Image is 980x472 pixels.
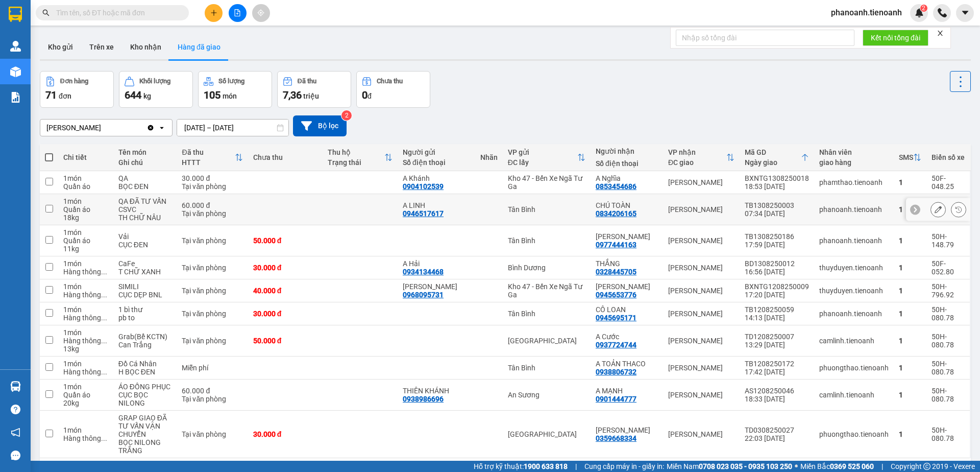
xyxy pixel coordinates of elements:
[508,364,585,372] div: Tân Bình
[676,30,854,46] input: Nhập số tổng đài
[932,259,965,276] div: 50F-052.80
[508,391,585,399] div: An Sương
[596,434,636,442] div: 0359668334
[596,174,658,182] div: A Nghĩa
[745,360,809,368] div: TB1208250172
[63,197,108,205] div: 1 món
[937,30,944,37] span: close
[819,237,889,245] div: phanoanh.tienoanh
[403,158,470,167] div: Số điện thoại
[819,430,889,438] div: phuongthao.tienoanh
[819,158,889,167] div: giao hàng
[830,462,874,470] strong: 0369 525 060
[474,461,568,472] span: Hỗ trợ kỹ thuật:
[198,71,272,108] button: Số lượng105món
[894,144,926,171] th: Toggle SortBy
[899,237,921,245] div: 1
[63,368,108,376] div: Hàng thông thường
[403,291,444,299] div: 0968095731
[932,174,965,191] div: 50F-048.25
[234,9,241,16] span: file-add
[403,182,444,191] div: 0904102539
[9,7,22,22] img: logo-vxr
[922,5,925,12] span: 2
[182,264,242,272] div: Tại văn phòng
[819,337,889,345] div: camlinh.tienoanh
[63,259,108,268] div: 1 món
[508,337,585,345] div: [GEOGRAPHIC_DATA]
[819,391,889,399] div: camlinh.tienoanh
[745,268,809,276] div: 16:56 [DATE]
[932,153,965,161] div: Biển số xe
[182,237,242,245] div: Tại văn phòng
[63,182,108,191] div: Quần áo
[101,337,107,345] span: ...
[367,92,372,100] span: đ
[745,314,809,322] div: 14:13 [DATE]
[42,9,50,16] span: search
[118,232,172,241] div: Vải
[182,148,234,156] div: Đã thu
[63,174,108,182] div: 1 món
[596,360,658,368] div: A TOẢN THACO
[819,264,889,272] div: thuyduyen.tienoanh
[63,245,108,253] div: 11 kg
[668,287,734,295] div: [PERSON_NAME]
[328,148,384,156] div: Thu hộ
[63,383,108,391] div: 1 món
[403,201,470,209] div: A LINH
[745,209,809,218] div: 07:34 [DATE]
[596,426,658,434] div: ANH NGỌC
[596,232,658,241] div: C THANH
[63,391,108,399] div: Quần áo
[899,205,921,214] div: 1
[932,282,965,299] div: 50H-796.92
[668,364,734,372] div: [PERSON_NAME]
[596,395,636,403] div: 0901444777
[899,337,921,345] div: 1
[668,237,734,245] div: [PERSON_NAME]
[403,395,444,403] div: 0938986696
[143,92,151,100] span: kg
[63,345,108,353] div: 13 kg
[63,305,108,314] div: 1 món
[118,182,172,191] div: BỌC ĐEN
[667,461,792,472] span: Miền Nam
[745,174,809,182] div: BXNTG1308250018
[800,461,874,472] span: Miền Bắc
[596,201,658,209] div: CHÚ TOÀN
[63,237,108,245] div: Quần áo
[596,159,658,168] div: Số điện thoại
[210,9,217,16] span: plus
[205,4,223,22] button: plus
[293,115,347,136] button: Bộ lọc
[63,153,108,161] div: Chi tiết
[823,6,910,19] span: phanoanh.tienoanh
[956,4,974,22] button: caret-down
[63,228,108,237] div: 1 món
[101,368,107,376] span: ...
[668,148,726,156] div: VP nhận
[699,462,792,470] strong: 0708 023 035 - 0935 103 250
[745,259,809,268] div: BD1308250012
[819,287,889,295] div: thuyduyen.tienoanh
[63,314,108,322] div: Hàng thông thường
[668,337,734,345] div: [PERSON_NAME]
[795,464,798,468] span: ⚪️
[118,291,172,299] div: CỤC DẸP BNL
[596,182,636,191] div: 0853454686
[819,364,889,372] div: phuongthao.tienoanh
[101,434,107,442] span: ...
[508,430,585,438] div: [GEOGRAPHIC_DATA]
[899,391,921,399] div: 1
[923,463,930,470] span: copyright
[745,368,809,376] div: 17:42 [DATE]
[403,282,470,291] div: LÊ KHOA
[277,71,351,108] button: Đã thu7,36 triệu
[596,333,658,341] div: A Cước
[503,144,591,171] th: Toggle SortBy
[932,426,965,442] div: 50H-080.78
[899,178,921,186] div: 1
[253,153,318,161] div: Chưa thu
[508,148,577,156] div: VP gửi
